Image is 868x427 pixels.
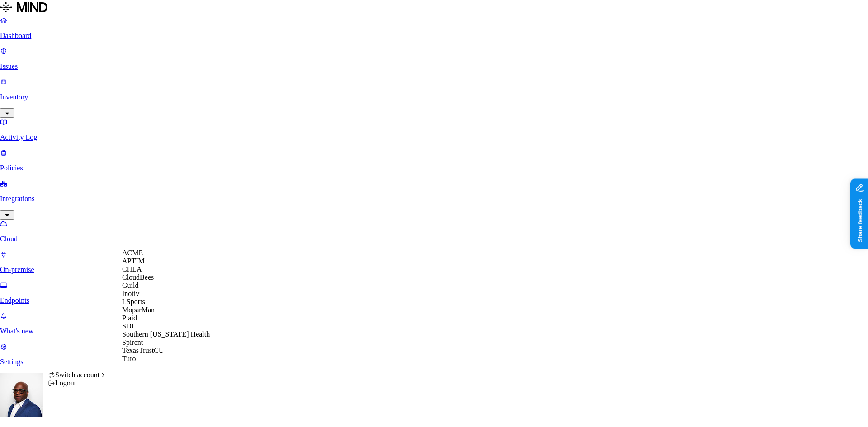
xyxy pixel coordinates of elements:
[122,249,143,257] span: ACME
[122,322,134,330] span: SDI
[122,314,137,322] span: Plaid
[122,265,142,273] span: CHLA
[55,371,99,379] span: Switch account
[122,330,210,338] span: Southern [US_STATE] Health
[122,257,145,265] span: APTIM
[122,355,136,362] span: Turo
[122,273,154,281] span: CloudBees
[122,306,155,314] span: MoparMan
[122,347,164,354] span: TexasTrustCU
[48,379,107,387] div: Logout
[122,298,145,305] span: LSports
[122,338,143,346] span: Spirent
[122,282,138,289] span: Guild
[122,290,139,297] span: Inotiv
